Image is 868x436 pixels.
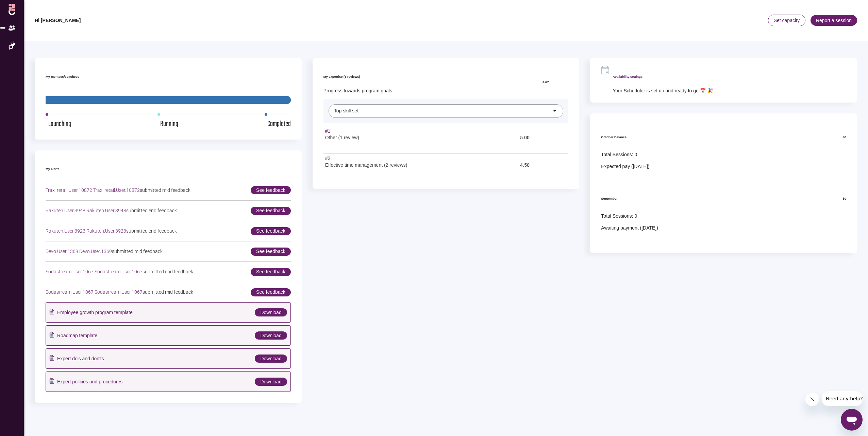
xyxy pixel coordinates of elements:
[805,393,819,406] iframe: Close message
[46,248,163,255] div: submitted mid feedback
[601,225,846,232] div: Awaiting payment ([DATE])
[251,186,291,194] span: See feedback
[46,228,126,234] span: rakuten.user.3923 rakuten.user.3923
[601,196,617,202] h6: September
[255,308,287,316] span: Download
[323,88,520,94] p: Progress towards program goals
[160,122,178,128] span: Running
[46,249,112,254] span: devo.user.1369 devo.user.1369
[49,378,122,386] div: Expert policies and procedures
[267,122,291,128] span: Completed
[46,74,291,80] h6: My mentees/coachees
[843,134,846,141] h6: $0
[520,135,530,140] span: 5.00
[822,391,863,406] iframe: Message from company
[46,289,193,296] div: submitted mid feedback
[251,248,291,256] span: See feedback
[601,151,846,158] div: Total Sessions: 0
[46,207,177,214] div: submitted end feedback
[334,108,358,113] span: Top skill set
[4,5,41,10] span: Need any help?
[542,79,549,86] h6: 4.67
[46,269,193,275] div: submitted end feedback
[325,155,349,162] div: #2
[46,166,291,173] h6: My alerts
[520,162,530,168] span: 4.50
[613,88,713,94] div: Your Scheduler is set up and ready to go 📅 🎉
[843,196,846,202] h6: $0
[841,409,863,431] iframe: Button to launch messaging window
[601,213,846,220] div: Total Sessions: 0
[49,309,133,317] div: Employee growth program template
[613,74,713,80] h6: Availability settings
[46,228,177,235] div: submitted end feedback
[251,268,291,276] span: See feedback
[46,187,140,193] span: trax_retail.user.10872 trax_retail.user.10872
[323,74,520,80] h6: My expertise (3 reviews)
[255,355,287,363] span: Download
[251,207,291,215] span: See feedback
[811,15,857,26] span: Report a session
[251,227,291,235] span: See feedback
[49,355,104,363] div: Expert do's and don'ts
[46,269,143,274] span: sodastream.user.1067 sodastream.user.1067
[35,17,81,24] h4: Hi [PERSON_NAME]
[325,162,407,168] span: Effective time management (2 reviews)
[255,378,287,386] span: Download
[46,187,190,194] div: submitted mid feedback
[325,128,349,135] div: #1
[49,332,97,340] div: Roadmap template
[46,289,143,295] span: sodastream.user.1067 sodastream.user.1067
[601,163,846,170] div: Expected pay ([DATE])
[601,134,627,141] h6: October Balance
[768,15,805,26] span: Set capacity
[48,122,71,128] span: Launching
[255,331,287,340] span: Download
[251,288,291,296] span: See feedback
[325,135,359,140] span: Other (1 review)
[46,208,126,213] span: rakuten.user.3948 rakuten.user.3948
